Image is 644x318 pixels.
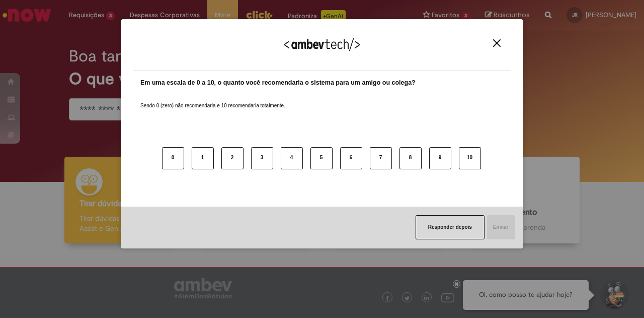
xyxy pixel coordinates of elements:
button: 2 [221,147,244,169]
label: Sendo 0 (zero) não recomendaria e 10 recomendaria totalmente. [140,90,285,109]
button: 0 [162,147,184,169]
label: Em uma escala de 0 a 10, o quanto você recomendaria o sistema para um amigo ou colega? [140,78,416,88]
button: 5 [310,147,333,169]
button: 6 [340,147,362,169]
button: 9 [429,147,451,169]
button: Responder depois [416,215,485,239]
img: Logo Ambevtech [284,38,360,51]
button: 3 [251,147,273,169]
button: 1 [192,147,214,169]
button: 10 [459,147,481,169]
button: 4 [281,147,303,169]
img: Close [493,39,501,47]
button: 7 [370,147,392,169]
button: Close [490,39,504,47]
button: 8 [399,147,422,169]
